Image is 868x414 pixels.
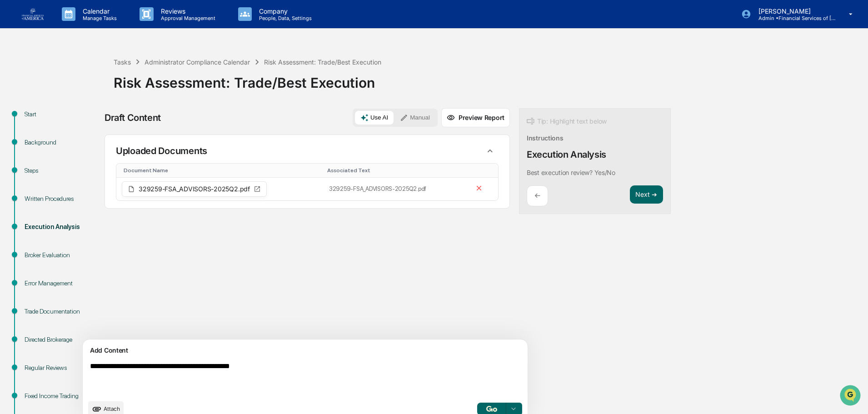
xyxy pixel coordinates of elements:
td: 329259-FSA_ADVISORS-2025Q2.pdf [324,178,468,200]
span: 329259-FSA_ADVISORS-2025Q2.pdf [139,186,250,192]
button: Use AI [355,111,394,125]
div: Trade Documentation [25,307,99,316]
div: Risk Assessment: Trade/Best Execution [114,67,863,91]
img: 1746055101610-c473b297-6a78-478c-a979-82029cc54cd1 [9,70,25,86]
div: 🔎 [9,133,16,140]
p: [PERSON_NAME] [751,7,836,15]
div: Written Procedures [25,194,99,204]
p: Reviews [154,7,220,15]
button: Start new chat [155,72,165,83]
iframe: Open customer support [839,384,863,409]
div: 🗄️ [66,115,73,123]
div: Tasks [114,58,131,66]
span: Pylon [90,154,110,161]
div: Draft Content [105,112,161,123]
img: Go [486,406,497,412]
a: 🖐️Preclearance [5,111,62,127]
div: Broker Evaluation [25,250,99,260]
div: Add Content [88,345,522,356]
p: Best execution review? Yes/No [527,169,615,176]
a: 🔎Data Lookup [5,128,61,145]
div: Directed Brokerage [25,335,99,344]
p: Calendar [75,7,121,15]
div: Execution Analysis [25,222,99,232]
p: Manage Tasks [75,15,121,21]
div: 🖐️ [9,115,16,123]
button: Remove file [473,182,485,196]
img: logo [22,8,44,20]
p: ← [534,191,540,200]
a: 🗄️Attestations [62,111,116,127]
div: Toggle SortBy [327,167,464,174]
span: Attach [104,405,120,412]
p: Admin • Financial Services of [GEOGRAPHIC_DATA] [751,15,836,21]
button: Next ➔ [630,185,663,204]
p: Approval Management [154,15,220,21]
div: Start [25,110,99,119]
div: Regular Reviews [25,363,99,373]
button: Manual [394,111,435,125]
div: Fixed Income Trading [25,391,99,401]
span: Data Lookup [18,132,57,141]
div: We're available if you need us! [31,79,115,86]
div: Toggle SortBy [124,167,320,174]
div: Execution Analysis [527,149,606,160]
div: Error Management [25,279,99,288]
button: Preview Report [441,108,510,127]
span: Preclearance [18,115,59,124]
p: How can we help? [9,19,165,34]
div: Background [25,138,99,147]
div: Tip: Highlight text below [527,116,607,127]
span: Attestations [75,115,113,124]
div: Steps [25,166,99,175]
div: Risk Assessment: Trade/Best Execution [264,58,381,66]
a: Powered byPylon [64,154,110,161]
p: Company [252,7,316,15]
div: Start new chat [31,70,149,79]
p: Uploaded Documents [116,145,207,156]
div: Administrator Compliance Calendar [145,58,250,66]
p: People, Data, Settings [252,15,316,21]
div: Instructions [527,134,564,142]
